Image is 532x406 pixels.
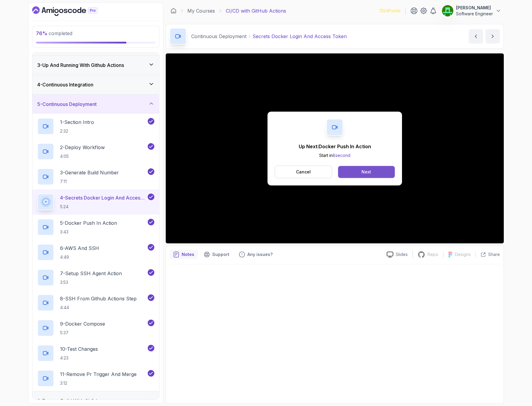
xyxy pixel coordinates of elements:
[60,295,137,302] p: 8 - SSH From Github Actions Step
[182,251,194,257] p: Notes
[37,370,154,387] button: 11-Remove Pr Trigger And Merge3:12
[60,179,119,185] p: 7:11
[37,81,93,88] h3: 4 - Continuous Integration
[60,204,147,210] p: 5:24
[428,251,438,257] p: Repo
[485,29,500,44] button: next content
[37,194,154,210] button: 4-Secrets Docker Login And Access Token5:24
[60,128,94,134] p: 2:32
[37,143,154,160] button: 2-Deploy Workflow4:05
[212,251,229,257] p: Support
[37,294,154,311] button: 8-SSH From Github Actions Step4:44
[235,250,276,259] button: Feedback button
[170,250,198,259] button: notes button
[469,29,483,44] button: previous content
[456,11,493,17] p: Software Engineer
[476,251,500,257] button: Share
[247,251,273,257] p: Any issues?
[60,355,98,361] p: 4:23
[60,320,105,327] p: 9 - Docker Compose
[456,5,493,11] p: [PERSON_NAME]
[60,371,137,378] p: 11 - Remove Pr Trigger And Merge
[200,250,233,259] button: Support button
[296,169,311,175] p: Cancel
[382,251,413,258] a: Slides
[299,152,371,158] p: Start in
[488,251,500,257] p: Share
[187,7,215,14] a: My Courses
[37,101,97,108] h3: 5 - Continuous Deployment
[396,251,408,257] p: Slides
[275,166,332,178] button: Cancel
[60,229,117,235] p: 3:43
[333,153,350,158] span: 8 second
[37,269,154,286] button: 7-Setup SSH Agent Action3:53
[299,143,371,150] p: Up Next: Docker Push In Action
[36,30,72,36] span: completed
[60,169,119,176] p: 3 - Generate Build Number
[37,345,154,362] button: 10-Test Changes4:23
[379,8,401,14] p: 1324 Points
[60,219,117,227] p: 5 - Docker Push In Action
[60,305,137,311] p: 4:44
[37,244,154,261] button: 6-AWS And SSH4:49
[60,345,98,353] p: 10 - Test Changes
[37,397,97,404] h3: 6 - Feature Build With Ci Cd
[361,169,371,175] div: Next
[37,219,154,236] button: 5-Docker Push In Action3:43
[252,33,347,40] p: Secrets Docker Login And Access Token
[455,251,471,257] p: Designs
[60,279,122,285] p: 3:53
[60,153,105,159] p: 4:05
[60,270,122,277] p: 7 - Setup SSH Agent Action
[60,144,105,151] p: 2 - Deploy Workflow
[36,30,47,36] span: 76 %
[166,53,504,243] iframe: 4 - Secrets Docker Login and Access Token
[60,330,105,336] p: 5:37
[37,62,124,69] h3: 3 - Up And Running With Github Actions
[338,166,395,178] button: Next
[60,245,99,252] p: 6 - AWS And SSH
[226,7,286,14] p: CI/CD with GitHub Actions
[60,194,147,201] p: 4 - Secrets Docker Login And Access Token
[37,320,154,336] button: 9-Docker Compose5:37
[32,75,159,94] button: 4-Continuous Integration
[171,8,177,14] a: Dashboard
[191,33,246,40] p: Continuous Deployment
[37,168,154,185] button: 3-Generate Build Number7:11
[37,118,154,135] button: 1-Section Intro2:32
[60,380,137,386] p: 3:12
[60,119,94,126] p: 1 - Section Intro
[60,254,99,260] p: 4:49
[32,6,111,16] a: Dashboard
[32,95,159,114] button: 5-Continuous Deployment
[442,5,501,17] button: user profile image[PERSON_NAME]Software Engineer
[442,5,453,17] img: user profile image
[32,56,159,75] button: 3-Up And Running With Github Actions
